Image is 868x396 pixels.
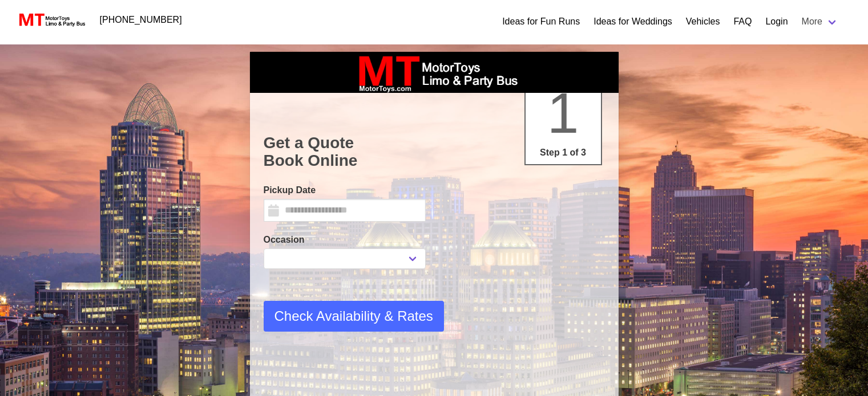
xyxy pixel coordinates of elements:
a: Login [765,15,788,28]
h1: Get a Quote Book Online [264,134,605,170]
span: 1 [547,81,579,145]
p: Step 1 of 3 [530,146,596,160]
a: FAQ [733,15,752,28]
img: MotorToys Logo [16,12,86,28]
a: [PHONE_NUMBER] [93,9,189,31]
button: Check Availability & Rates [264,301,444,332]
img: box_logo_brand.jpeg [349,52,520,93]
a: Vehicles [686,15,720,28]
a: Ideas for Weddings [594,15,672,28]
label: Occasion [264,233,426,247]
a: More [795,10,845,33]
a: Ideas for Fun Runs [502,15,580,28]
span: Check Availability & Rates [274,306,433,326]
label: Pickup Date [264,183,426,197]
